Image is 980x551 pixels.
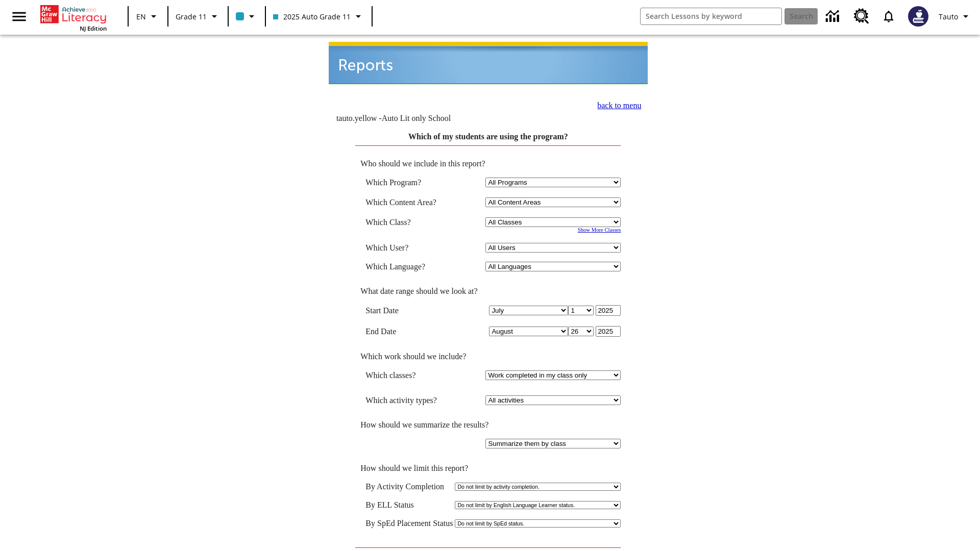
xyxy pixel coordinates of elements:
[365,482,453,491] td: By Activity Completion
[355,464,621,473] td: How should we limit this report?
[382,114,451,122] nobr: Auto Lit only School
[80,24,107,32] span: NJ Edition
[908,6,928,27] img: Avatar
[40,3,107,32] div: Home
[848,3,875,30] a: Resource Center, Will open in new tab
[408,132,568,141] a: Which of my students are using the program?
[365,326,451,337] td: End Date
[641,8,781,24] input: search field
[176,11,207,22] span: Grade 11
[329,42,648,84] img: header
[269,7,369,26] button: Class: 2025 Auto Grade 11, Select your class
[935,7,976,26] button: Profile/Settings
[365,500,453,510] td: By ELL Status
[597,101,641,110] a: back to menu
[365,243,451,253] td: Which User?
[171,7,225,26] button: Grade: Grade 11, Select a grade
[355,287,621,296] td: What date range should we look at?
[136,11,146,22] span: EN
[875,3,902,30] a: Notifications
[902,3,935,30] button: Select a new avatar
[365,262,451,271] td: Which Language?
[578,227,621,233] a: Show More Classes
[365,217,451,227] td: Which Class?
[820,3,848,31] a: Data Center
[273,11,351,22] span: 2025 Auto Grade 11
[336,114,524,123] td: tauto.yellow -
[132,7,164,26] button: Language: EN, Select a language
[365,178,451,187] td: Which Program?
[355,420,621,430] td: How should we summarize the results?
[365,370,451,380] td: Which classes?
[365,198,436,207] nobr: Which Content Area?
[355,159,621,168] td: Who should we include in this report?
[4,2,34,32] button: Open side menu
[365,519,453,528] td: By SpEd Placement Status
[232,7,262,26] button: Class color is light blue. Change class color
[355,352,621,361] td: Which work should we include?
[365,395,451,405] td: Which activity types?
[939,11,958,22] span: Tauto
[365,305,451,316] td: Start Date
